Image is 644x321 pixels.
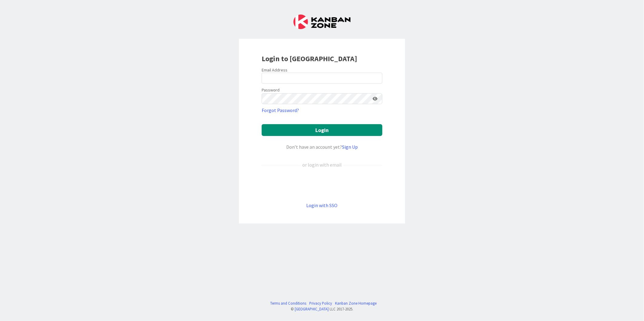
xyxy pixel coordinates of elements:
[262,107,299,114] a: Forgot Password?
[301,161,343,168] div: or login with email
[310,300,332,306] a: Privacy Policy
[262,67,287,73] label: Email Address
[335,300,377,306] a: Kanban Zone Homepage
[262,87,280,93] label: Password
[262,54,357,63] b: Login to [GEOGRAPHIC_DATA]
[259,178,385,192] iframe: Sign in with Google Button
[307,202,338,208] a: Login with SSO
[342,144,358,150] a: Sign Up
[295,306,329,311] a: [GEOGRAPHIC_DATA]
[267,306,377,312] div: © LLC 2017- 2025 .
[270,300,307,306] a: Terms and Conditions
[262,124,382,136] button: Login
[293,15,351,29] img: Kanban Zone
[262,143,382,151] div: Don’t have an account yet?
